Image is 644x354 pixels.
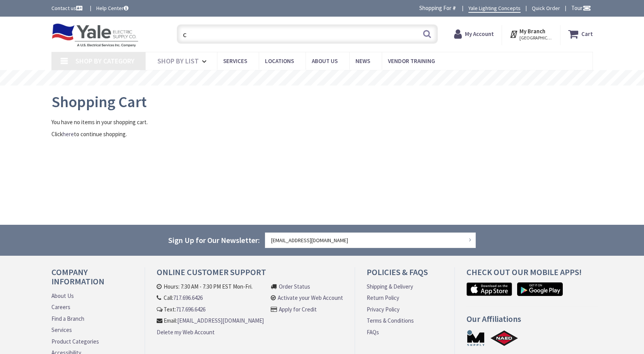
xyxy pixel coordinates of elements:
p: Click to continue shopping. [51,130,593,138]
h4: Company Information [51,267,133,292]
a: Order Status [279,282,310,291]
a: here [63,130,74,138]
span: Services [223,57,247,65]
strong: My Branch [519,27,545,35]
strong: My Account [465,30,494,38]
span: Locations [265,57,294,65]
input: Enter your email address [265,233,476,248]
a: About Us [51,292,74,300]
a: Find a Branch [51,315,84,323]
a: Contact us [51,4,84,12]
li: Hours: 7:30 AM - 7:30 PM EST Mon-Fri. [157,282,264,291]
a: Shipping & Delivery [367,282,413,291]
a: Yale Lighting Concepts [468,4,521,13]
a: Cart [568,27,593,41]
span: Shop By Category [75,56,135,65]
input: What are you looking for? [177,24,438,44]
span: Tour [571,4,591,12]
span: [GEOGRAPHIC_DATA], [GEOGRAPHIC_DATA] [519,35,552,41]
a: Activate your Web Account [278,294,343,302]
h4: Online Customer Support [157,267,343,282]
span: Vendor Training [388,57,435,65]
a: NAED [490,329,519,347]
h1: Shopping Cart [51,93,593,110]
a: Services [51,326,72,334]
a: Quick Order [532,4,560,12]
span: News [355,57,370,65]
h4: Our Affiliations [466,314,599,329]
a: Terms & Conditions [367,316,414,325]
span: Shop By List [157,56,199,65]
a: [EMAIL_ADDRESS][DOMAIN_NAME] [177,316,264,325]
li: Call: [157,294,264,302]
a: Product Categories [51,337,99,345]
a: Return Policy [367,294,399,302]
a: Apply for Credit [279,305,317,313]
h4: Policies & FAQs [367,267,442,282]
span: Sign Up for Our Newsletter: [168,235,260,245]
span: About Us [312,57,338,65]
a: Help Center [96,4,128,12]
div: My Branch [GEOGRAPHIC_DATA], [GEOGRAPHIC_DATA] [509,27,552,41]
li: Email: [157,316,264,325]
strong: Cart [581,27,593,41]
a: Privacy Policy [367,305,400,313]
li: Text: [157,305,264,313]
a: Careers [51,303,70,311]
a: 717.696.6426 [176,305,205,313]
a: My Account [454,27,494,41]
a: FAQs [367,328,379,336]
a: MSUPPLY [466,329,485,347]
strong: # [453,4,456,12]
p: You have no items in your shopping cart. [51,118,593,126]
span: Shopping For [419,4,451,12]
h4: Check out Our Mobile Apps! [466,267,599,282]
img: Yale Electric Supply Co. [51,23,139,47]
a: Delete my Web Account [157,328,215,336]
a: 717.696.6426 [173,294,203,302]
